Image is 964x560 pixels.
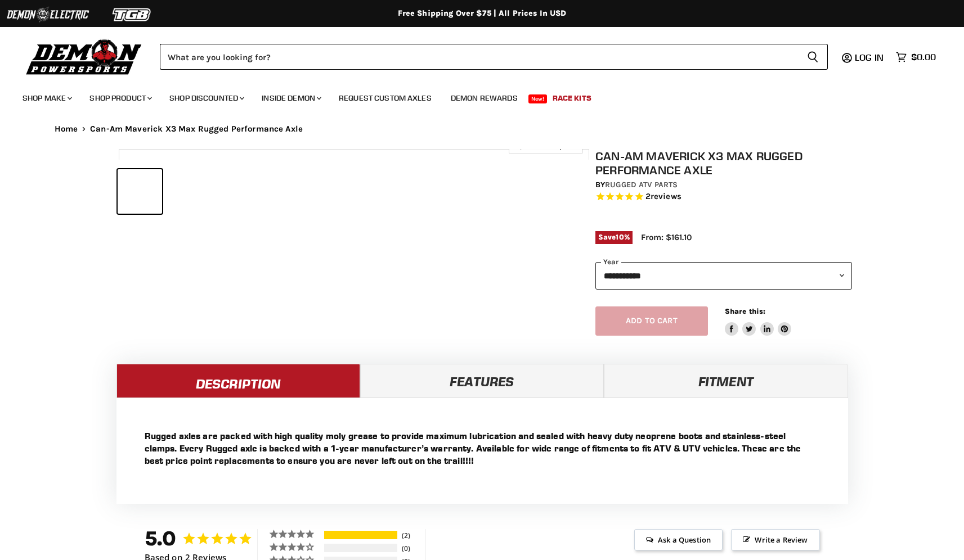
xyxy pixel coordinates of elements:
a: Shop Discounted [161,87,251,110]
span: Can-Am Maverick X3 Max Rugged Performance Axle [90,124,303,134]
h1: Can-Am Maverick X3 Max Rugged Performance Axle [595,149,852,177]
div: 5-Star Ratings [324,531,397,539]
a: Fitment [604,364,848,398]
nav: Breadcrumbs [32,124,932,134]
span: New! [528,94,548,103]
div: Free Shipping Over $75 | All Prices In USD [32,8,932,19]
select: year [595,262,852,290]
button: Can-Am Maverick X3 Max Rugged Performance Axle thumbnail [165,169,210,214]
form: Product [160,44,828,70]
span: reviews [651,192,681,202]
div: 5 ★ [269,529,322,539]
img: Demon Electric Logo 2 [6,4,90,25]
span: Save % [595,231,633,243]
input: Search [160,44,798,70]
a: Shop Make [14,87,79,110]
button: Can-Am Maverick X3 Max Rugged Performance Axle thumbnail [309,169,353,214]
a: Home [55,124,78,134]
div: 100% [324,531,397,539]
a: Request Custom Axles [330,87,440,110]
span: Write a Review [731,529,819,550]
div: 2 [399,531,423,540]
span: Click to expand [514,142,577,150]
strong: 5.0 [145,526,177,550]
p: Rugged axles are packed with high quality moly grease to provide maximum lubrication and sealed w... [145,430,820,467]
button: Can-Am Maverick X3 Max Rugged Performance Axle thumbnail [357,169,401,214]
button: Can-Am Maverick X3 Max Rugged Performance Axle thumbnail [213,169,258,214]
a: Inside Demon [253,87,328,110]
span: From: $161.10 [641,232,692,242]
a: Features [360,364,604,398]
button: Can-Am Maverick X3 Max Rugged Performance Axle thumbnail [261,169,306,214]
aside: Share this: [725,306,792,336]
a: Log in [850,52,890,62]
a: Race Kits [544,87,600,110]
a: Shop Product [81,87,159,110]
button: Can-Am Maverick X3 Max Rugged Performance Axle thumbnail [118,169,162,214]
img: Demon Powersports [23,37,146,76]
div: by [595,179,852,191]
span: Share this: [725,307,765,315]
span: $0.00 [911,52,936,62]
a: Demon Rewards [442,87,526,110]
a: Rugged ATV Parts [605,180,678,189]
span: Log in [855,52,884,63]
a: $0.00 [890,49,941,65]
span: Ask a Question [634,529,723,550]
img: TGB Logo 2 [90,4,174,25]
span: Rated 5.0 out of 5 stars 2 reviews [595,191,852,203]
span: 10 [616,233,624,241]
a: Description [116,364,360,398]
ul: Main menu [14,82,933,110]
button: Search [798,44,828,70]
span: 2 reviews [645,192,681,202]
